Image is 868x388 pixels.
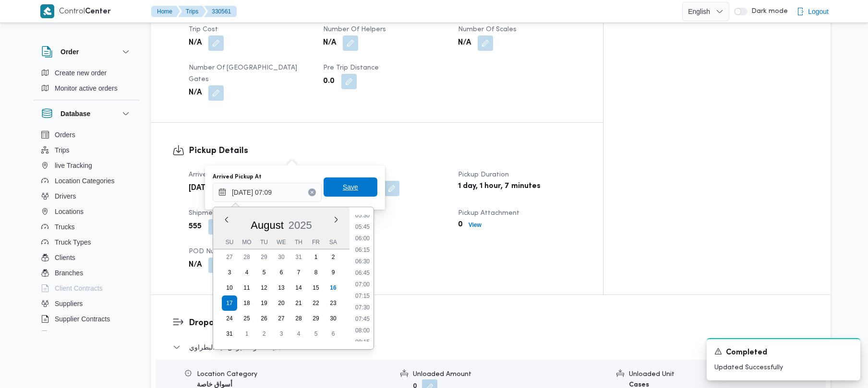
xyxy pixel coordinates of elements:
button: Clear input [308,188,316,196]
div: day-30 [274,249,289,265]
div: day-26 [256,311,272,326]
button: Monitor active orders [37,81,135,96]
div: day-15 [308,280,324,295]
img: X8yXhbKr1z7QwAAAABJRU5ErkJggg== [40,4,54,18]
span: Number of Helpers [323,26,386,33]
li: 07:00 [351,280,374,289]
span: Trucks [55,221,74,233]
div: day-29 [308,311,324,326]
span: Create new order [55,67,107,79]
div: day-30 [325,311,341,326]
div: day-6 [325,326,341,341]
div: day-29 [256,249,272,265]
div: day-13 [274,280,289,295]
div: Button. Open the month selector. August is currently selected. [250,219,284,232]
button: Trips [37,142,135,158]
div: day-19 [256,295,272,311]
button: Locations [37,204,135,219]
input: Press the down key to enter a popover containing a calendar. Press the escape key to close the po... [213,183,322,202]
span: Locations [55,206,84,217]
button: Supplier Contracts [37,311,135,327]
button: Create new order [37,65,135,81]
span: Completed [726,347,767,359]
b: 0.0 [323,76,335,87]
div: Fr [308,235,324,249]
div: Notification [714,347,853,359]
div: day-6 [274,265,289,280]
div: day-27 [274,311,289,326]
span: Pickup Attachment [458,210,519,216]
div: Unloaded Unit [629,369,825,379]
b: 0 [458,219,463,231]
button: Client Contracts [37,281,135,296]
span: Drivers [55,190,76,202]
div: day-25 [239,311,254,326]
div: day-20 [274,295,289,311]
div: day-2 [256,326,272,341]
span: Trip Cost [189,26,218,33]
b: View [469,222,482,228]
div: day-8 [308,265,324,280]
h3: Database [60,108,90,119]
b: N/A [189,259,202,271]
div: day-4 [239,265,254,280]
span: Dark mode [747,8,788,15]
li: 07:45 [351,314,374,324]
div: Location Category [197,369,393,379]
span: Orders [55,129,75,141]
span: Clients [55,252,75,263]
span: Number of Scales [458,26,517,33]
span: Suppliers [55,298,83,309]
div: We [274,235,289,249]
label: Arrived Pickup At [213,173,262,181]
button: Next month [332,216,340,223]
span: مدينة نصر - سيركل كيه البطراوي [189,341,282,353]
div: day-16 [325,280,341,295]
button: Drivers [37,188,135,204]
li: 07:15 [351,291,374,301]
div: day-24 [222,311,237,326]
b: أسواق خاصة [197,382,232,388]
span: Truck Types [55,236,91,248]
b: N/A [189,37,202,49]
span: Monitor active orders [55,82,118,94]
div: day-1 [308,249,324,265]
button: View [465,219,485,231]
span: Trips [55,144,70,156]
div: day-18 [239,295,254,311]
div: Database [34,127,139,335]
button: 330561 [204,6,237,17]
span: Logout [808,6,829,17]
div: day-17 [222,295,237,311]
div: Unloaded Amount [413,369,609,379]
button: Truck Types [37,235,135,250]
div: day-3 [222,265,237,280]
b: N/A [458,37,471,49]
li: 06:30 [351,257,374,266]
b: 555 [189,221,202,233]
div: day-23 [325,295,341,311]
div: day-22 [308,295,324,311]
div: day-12 [256,280,272,295]
button: Devices [37,327,135,342]
div: Button. Open the year selector. 2025 is currently selected. [288,219,313,232]
li: 06:00 [351,234,374,243]
p: Updated Successfully [714,363,853,373]
li: 07:30 [351,303,374,312]
button: Clients [37,250,135,265]
h3: Pickup Details [189,144,581,157]
div: day-2 [325,249,341,265]
span: Supplier Contracts [55,313,110,325]
div: Tu [256,235,272,249]
div: day-11 [239,280,254,295]
b: 1 day, 1 hour, 7 minutes [458,181,541,192]
div: Th [291,235,306,249]
li: 06:45 [351,268,374,278]
div: day-10 [222,280,237,295]
span: live Tracking [55,160,92,171]
span: Arrived Pickup At [189,172,243,178]
div: Order [34,65,139,100]
button: Trucks [37,219,135,235]
span: Shipment Number of Units [189,210,275,216]
span: Branches [55,267,83,279]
